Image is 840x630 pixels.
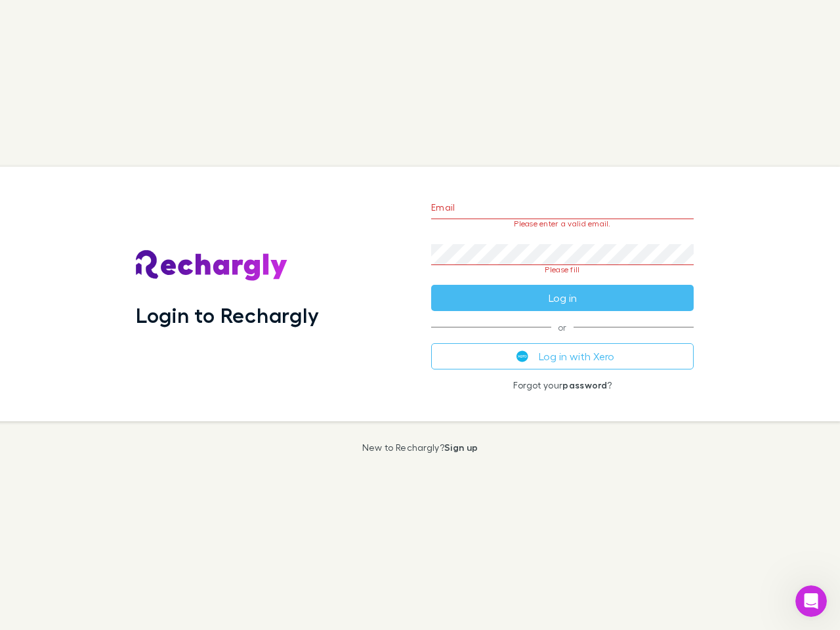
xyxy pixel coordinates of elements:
[136,303,319,327] h1: Login to Rechargly
[136,250,288,282] img: Rechargly's Logo
[431,219,694,228] p: Please enter a valid email.
[431,343,694,369] button: Log in with Xero
[444,442,478,453] a: Sign up
[362,442,478,453] p: New to Rechargly?
[431,327,694,327] span: or
[562,379,607,390] a: password
[516,350,528,362] img: Xero's logo
[431,265,694,274] p: Please fill
[431,285,694,311] button: Log in
[795,585,827,617] iframe: Intercom live chat
[431,380,694,390] p: Forgot your ?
